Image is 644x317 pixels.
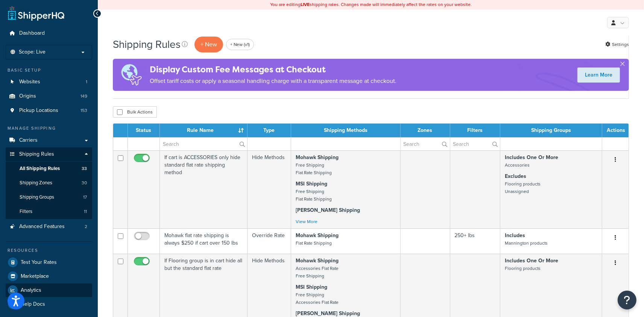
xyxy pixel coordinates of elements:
li: Shipping Groups [6,190,92,204]
span: 153 [80,107,87,114]
a: Analytics [6,283,92,297]
button: Open Resource Center [618,291,636,309]
a: Marketplace [6,270,92,283]
a: Websites 1 [6,75,92,89]
a: ShipperHQ Home [8,6,64,21]
li: All Shipping Rules [6,162,92,176]
li: Shipping Rules [6,147,92,219]
li: Pickup Locations [6,104,92,118]
span: Dashboard [19,30,45,37]
input: Search [401,138,450,150]
strong: Includes One Or More [505,153,558,161]
span: 17 [83,194,87,201]
a: Test Your Rates [6,256,92,269]
span: 33 [82,165,87,172]
h1: Shipping Rules [113,37,181,52]
span: 11 [84,208,87,215]
span: Shipping Groups [20,194,54,201]
strong: [PERSON_NAME] Shipping [296,206,360,214]
span: 2 [85,224,87,230]
th: Filters [450,124,500,137]
strong: MSI Shipping [296,283,327,291]
small: Accessories Flat Rate Free Shipping [296,265,339,279]
a: Advanced Features 2 [6,220,92,234]
span: 30 [82,180,87,186]
li: Advanced Features [6,220,92,234]
td: 250+ lbs [450,228,500,254]
strong: Mohawk Shipping [296,257,339,265]
span: Analytics [21,287,41,294]
a: Settings [605,39,629,50]
span: Scope: Live [19,49,46,55]
span: Origins [19,93,36,100]
small: Flooring products [505,265,541,272]
small: Flooring products Unassigned [505,181,541,195]
a: Shipping Rules [6,147,92,161]
li: Filters [6,205,92,219]
a: Shipping Zones 30 [6,176,92,190]
strong: Excludes [505,172,526,180]
li: Shipping Zones [6,176,92,190]
th: Status [128,124,160,137]
span: Advanced Features [19,224,65,230]
strong: Mohawk Shipping [296,231,339,239]
strong: Includes [505,231,525,239]
small: Free Shipping Flat Rate Shipping [296,188,332,202]
a: View More [296,218,317,225]
span: All Shipping Rules [20,165,60,172]
span: Pickup Locations [19,107,58,114]
a: Pickup Locations 153 [6,104,92,118]
a: Learn More [577,67,620,83]
a: + New (v1) [226,39,254,50]
a: Shipping Groups 17 [6,190,92,204]
th: Shipping Methods [291,124,401,137]
a: All Shipping Rules 33 [6,162,92,176]
span: Websites [19,79,40,85]
input: Search [450,138,500,150]
span: 149 [80,93,87,100]
span: Test Your Rates [21,259,57,266]
strong: MSI Shipping [296,180,327,188]
span: Shipping Zones [20,180,52,186]
small: Flat Rate Shipping [296,240,332,247]
li: Help Docs [6,297,92,311]
li: Websites [6,75,92,89]
small: Free Shipping Accessories Flat Rate [296,291,339,306]
a: Dashboard [6,26,92,40]
td: Mohawk flat rate shipping is always $250 if cart over 150 lbs [160,228,248,254]
td: Override Rate [248,228,291,254]
span: Help Docs [21,301,45,308]
small: Mannington products [505,240,548,247]
p: + New [194,37,223,52]
strong: Mohawk Shipping [296,153,339,161]
p: Offset tariff costs or apply a seasonal handling charge with a transparent message at checkout. [150,76,396,86]
small: Accessories [505,162,530,168]
div: Resources [6,247,92,254]
td: If cart is ACCESSORIES only hide standard flat rate shipping method [160,150,248,228]
b: LIVE [301,1,310,8]
img: duties-banner-06bc72dcb5fe05cb3f9472aba00be2ae8eb53ab6f0d8bb03d382ba314ac3c341.png [113,59,150,91]
input: Search [160,138,247,150]
th: Shipping Groups [500,124,602,137]
h4: Display Custom Fee Messages at Checkout [150,63,396,76]
td: Hide Methods [248,150,291,228]
th: Type [248,124,291,137]
span: 1 [86,79,87,85]
span: Shipping Rules [19,151,54,158]
strong: Includes One Or More [505,257,558,265]
li: Origins [6,89,92,103]
th: Rule Name : activate to sort column ascending [160,124,248,137]
th: Actions [602,124,629,137]
a: Carriers [6,133,92,147]
a: Origins 149 [6,89,92,103]
span: Filters [20,208,32,215]
button: Bulk Actions [113,106,157,118]
span: Marketplace [21,273,49,280]
div: Basic Setup [6,67,92,74]
span: Carriers [19,137,38,144]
